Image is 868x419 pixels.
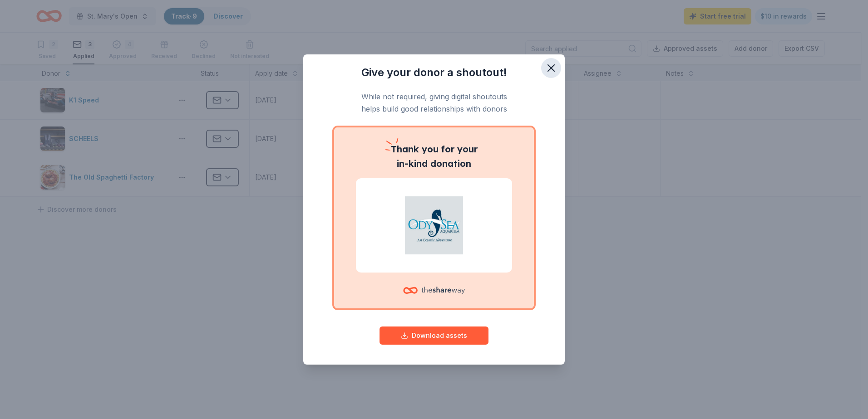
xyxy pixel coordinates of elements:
h3: Give your donor a shoutout! [321,65,547,80]
button: Download assets [380,326,488,345]
img: OdySea Aquarium [367,196,501,254]
span: Thank [391,143,419,155]
p: you for your in-kind donation [356,142,512,171]
p: While not required, giving digital shoutouts helps build good relationships with donors [321,91,547,115]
